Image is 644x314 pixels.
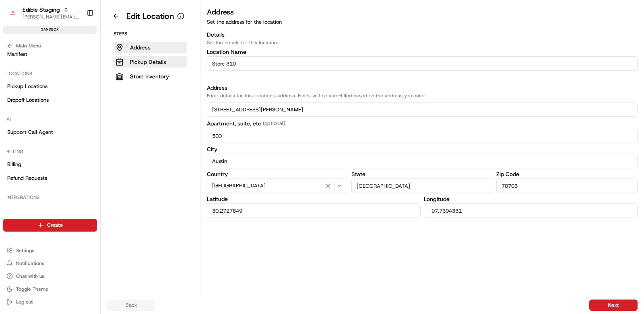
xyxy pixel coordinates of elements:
[207,154,638,168] input: Enter City
[207,129,638,143] input: Enter Apartment, suite, etc
[263,120,285,127] span: (optional)
[27,76,132,84] div: Start new chat
[3,258,97,269] button: Notifications
[137,79,147,88] button: Start new chat
[207,196,421,202] label: Latitude
[3,191,97,204] div: Integrations
[207,171,348,177] label: Country
[207,49,638,55] label: Location Name
[3,94,97,107] a: Dropoff Locations
[8,76,23,91] img: 1736555255976-a54dd68f-1ca7-489b-9aae-adbdc363a1c4
[6,6,19,19] img: Edible Staging
[16,299,33,305] span: Log out
[351,171,493,177] label: State
[16,286,48,292] span: Toggle Theme
[3,158,97,171] a: Billing
[207,203,421,218] input: Enter Latitude
[207,6,638,18] h3: Address
[8,8,24,24] img: Nash
[130,72,169,80] p: Store Inventory
[3,26,97,34] div: sandbox
[7,129,53,136] span: Support Call Agent
[130,43,151,51] p: Address
[80,136,97,142] span: Pylon
[8,32,147,45] p: Welcome 👋
[16,116,62,124] span: Knowledge Base
[3,145,97,158] div: Billing
[3,296,97,308] button: Log out
[3,3,83,23] button: Edible StagingEdible Staging[PERSON_NAME][EMAIL_ADDRESS][DOMAIN_NAME]
[7,83,47,90] span: Pickup Locations
[3,113,97,126] div: AI
[207,84,638,92] h3: Address
[7,161,21,168] span: Billing
[207,146,638,152] label: City
[3,126,97,139] a: Support Call Agent
[3,283,97,295] button: Toggle Theme
[3,219,97,232] button: Create
[207,39,638,46] p: Set the details for this location.
[496,179,638,193] input: Enter Zip Code
[114,56,187,68] button: Pickup Details
[23,6,60,14] button: Edible Staging
[65,113,132,127] a: 💻API Documentation
[207,92,638,99] p: Enter details for this location's address. Fields will be auto-filled based on the address you en...
[23,14,80,20] button: [PERSON_NAME][EMAIL_ADDRESS][DOMAIN_NAME]
[207,31,638,39] h3: Details
[114,31,187,37] p: Steps
[424,196,638,202] label: Longitude
[3,271,97,282] button: Chat with us!
[589,300,638,311] button: Next
[3,40,97,51] button: Main Menu
[114,71,187,82] button: Store Inventory
[114,42,187,53] button: Address
[351,179,493,193] input: Enter State
[207,56,638,71] input: Location name
[496,171,638,177] label: Zip Code
[7,96,49,104] span: Dropoff Locations
[16,273,45,279] span: Chat with us!
[424,203,638,218] input: Enter Longitude
[3,245,97,256] button: Settings
[3,48,97,61] a: Manifest
[126,10,174,22] h1: Edit Location
[207,179,348,193] button: [GEOGRAPHIC_DATA]
[76,116,129,124] span: API Documentation
[16,43,41,49] span: Main Menu
[207,120,638,127] label: Apartment, suite, etc
[7,174,47,182] span: Refund Requests
[3,172,97,185] a: Refund Requests
[21,51,133,60] input: Clear
[130,58,166,66] p: Pickup Details
[27,84,102,91] div: We're available if you need us!
[212,182,266,189] span: [GEOGRAPHIC_DATA]
[207,102,638,117] input: Enter address
[7,51,27,58] span: Manifest
[57,135,97,142] a: Powered byPylon
[16,247,34,254] span: Settings
[3,80,97,93] a: Pickup Locations
[47,222,63,229] span: Create
[68,117,74,123] div: 💻
[5,113,65,127] a: 📗Knowledge Base
[8,117,14,123] div: 📗
[16,260,44,267] span: Notifications
[207,18,638,26] p: Set the address for the location
[3,67,97,80] div: Locations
